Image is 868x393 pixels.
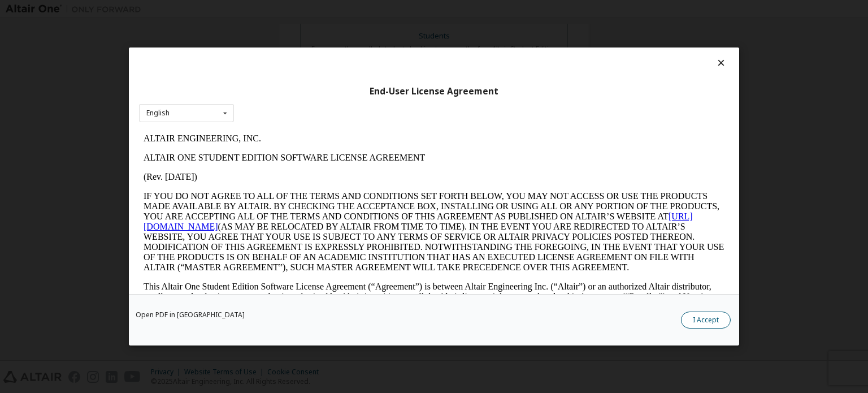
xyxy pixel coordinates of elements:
p: ALTAIR ENGINEERING, INC. [5,5,585,15]
button: I Accept [681,312,731,329]
p: (Rev. [DATE]) [5,43,585,53]
p: ALTAIR ONE STUDENT EDITION SOFTWARE LICENSE AGREEMENT [5,24,585,34]
p: IF YOU DO NOT AGREE TO ALL OF THE TERMS AND CONDITIONS SET FORTH BELOW, YOU MAY NOT ACCESS OR USE... [5,62,585,144]
p: This Altair One Student Edition Software License Agreement (“Agreement”) is between Altair Engine... [5,153,585,193]
a: [URL][DOMAIN_NAME] [5,83,554,102]
a: Open PDF in [GEOGRAPHIC_DATA] [136,312,245,318]
div: End-User License Agreement [139,86,729,97]
div: English [146,110,170,116]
